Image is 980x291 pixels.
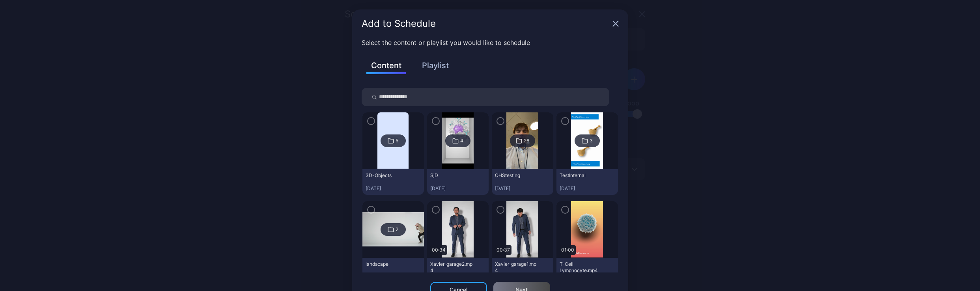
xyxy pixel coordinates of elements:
div: [DATE] [560,185,615,192]
div: 5 [396,138,398,144]
div: 2 [396,226,398,233]
div: 26 [524,138,529,144]
div: Xavier_garage2.mp4 [430,261,474,274]
div: T-Cell Lymphocyte.mp4 [560,261,603,274]
div: [DATE] [366,185,421,192]
div: 4 [460,138,463,144]
div: [DATE] [430,185,485,192]
div: Xavier_garage1.mp4 [495,261,538,274]
button: Content [366,59,406,74]
div: SjD [430,172,474,179]
div: [DATE] [495,185,550,192]
div: OHStesting [495,172,538,179]
div: 3D-Objects [366,172,409,179]
div: 01:00 [560,245,576,255]
div: Add to Schedule [362,19,609,28]
div: TestInternal [560,172,603,179]
p: Select the content or playlist you would like to schedule [362,38,619,47]
div: 00:34 [430,245,447,255]
button: Playlist [416,59,455,72]
div: 3 [590,138,593,144]
div: landscape [366,261,409,267]
div: 00:37 [495,245,511,255]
